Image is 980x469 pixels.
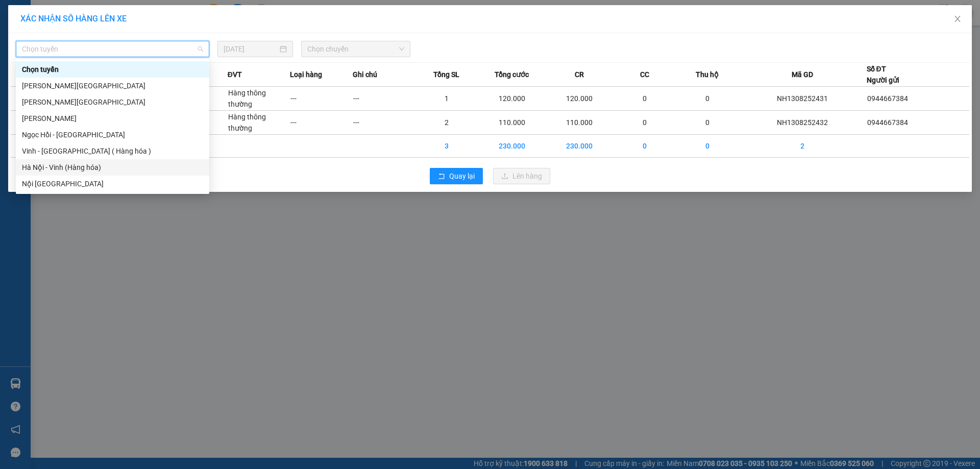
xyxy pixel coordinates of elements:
[478,87,546,111] td: 120.000
[676,111,739,135] td: 0
[353,111,415,135] td: ---
[433,69,459,80] span: Tổng SL
[478,135,546,158] td: 230.000
[16,127,209,143] div: Ngọc Hồi - Mỹ Đình
[228,111,290,135] td: Hàng thông thường
[22,41,203,57] span: Chọn tuyến
[449,170,475,182] span: Quay lại
[546,87,614,111] td: 120.000
[676,87,739,111] td: 0
[20,14,127,23] span: XÁC NHẬN SỐ HÀNG LÊN XE
[867,118,908,127] span: 0944667384
[16,110,209,127] div: Mỹ Đình - Ngọc Hồi
[478,111,546,135] td: 110.000
[546,135,614,158] td: 230.000
[676,135,739,158] td: 0
[22,80,203,91] div: [PERSON_NAME][GEOGRAPHIC_DATA]
[224,43,278,55] input: 13/08/2025
[353,87,415,111] td: ---
[22,96,203,108] div: [PERSON_NAME][GEOGRAPHIC_DATA]
[415,111,478,135] td: 2
[415,87,478,111] td: 1
[16,159,209,176] div: Hà Nội - Vinh (Hàng hóa)
[22,113,203,124] div: [PERSON_NAME]
[22,129,203,140] div: Ngọc Hồi - [GEOGRAPHIC_DATA]
[575,69,584,80] span: CR
[438,172,445,181] span: rollback
[739,87,866,111] td: NH1308252431
[16,61,209,78] div: Chọn tuyến
[495,69,529,80] span: Tổng cước
[739,135,866,158] td: 2
[228,87,290,111] td: Hàng thông thường
[430,168,483,184] button: rollbackQuay lại
[22,162,203,173] div: Hà Nội - Vinh (Hàng hóa)
[792,69,813,80] span: Mã GD
[353,69,377,80] span: Ghi chú
[614,135,676,158] td: 0
[22,178,203,189] div: Nội [GEOGRAPHIC_DATA]
[22,64,203,75] div: Chọn tuyến
[415,135,478,158] td: 3
[546,111,614,135] td: 110.000
[290,111,353,135] td: ---
[290,69,322,80] span: Loại hàng
[290,87,353,111] td: ---
[22,145,203,157] div: Vinh - [GEOGRAPHIC_DATA] ( Hàng hóa )
[953,15,962,23] span: close
[307,41,404,57] span: Chọn chuyến
[614,111,676,135] td: 0
[16,176,209,192] div: Nội Tỉnh Vinh
[739,111,866,135] td: NH1308252432
[493,168,550,184] button: uploadLên hàng
[867,94,908,103] span: 0944667384
[228,69,242,80] span: ĐVT
[16,78,209,94] div: Gia Lâm - Mỹ Đình
[16,143,209,159] div: Vinh - Hà Nội ( Hàng hóa )
[640,69,649,80] span: CC
[867,63,899,86] div: Số ĐT Người gửi
[16,94,209,110] div: Mỹ Đình - Gia Lâm
[943,5,972,34] button: Close
[614,87,676,111] td: 0
[696,69,719,80] span: Thu hộ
